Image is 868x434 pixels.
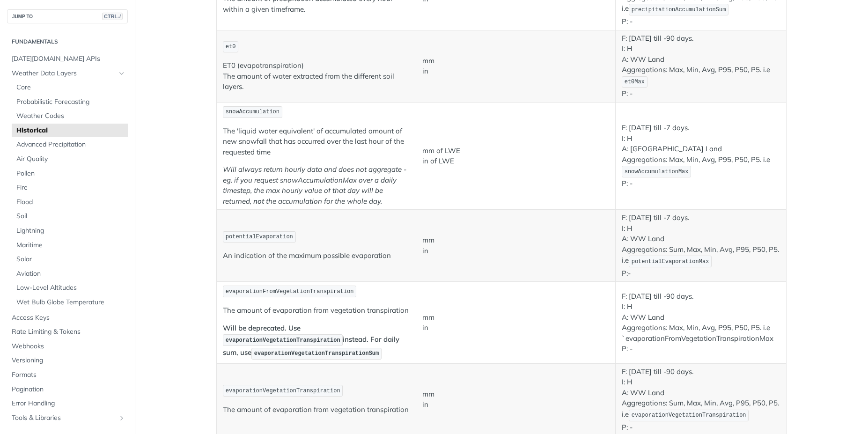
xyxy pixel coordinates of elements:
[12,209,128,223] a: Soil
[12,385,125,394] span: Pagination
[12,252,128,266] a: Solar
[12,327,125,337] span: Rate Limiting & Tokens
[223,250,410,261] p: An indication of the maximum possible evaporation
[266,197,382,206] em: the accumulation for the whole day.
[632,258,709,265] span: potentialEvaporationMax
[7,397,128,411] a: Error Handling
[12,124,128,138] a: Historical
[12,413,116,423] span: Tools & Libraries
[422,235,609,256] p: mm in
[16,97,125,107] span: Probabilistic Forecasting
[16,226,125,235] span: Lightning
[12,138,128,152] a: Advanced Precipitation
[7,383,128,397] a: Pagination
[16,154,125,164] span: Air Quality
[16,269,125,279] span: Aviation
[7,37,128,46] h2: Fundamentals
[7,325,128,339] a: Rate Limiting & Tokens
[12,152,128,166] a: Air Quality
[226,337,340,344] span: evaporationVegetationTranspiration
[226,234,293,240] span: potentialEvaporation
[422,56,609,77] p: mm in
[12,224,128,238] a: Lightning
[12,167,128,181] a: Pollen
[12,195,128,209] a: Flood
[12,342,125,351] span: Webhooks
[12,370,125,380] span: Formats
[622,33,780,99] p: F: [DATE] till -90 days. I: H A: WW Land Aggregations: Max, Min, Avg, P95, P50, P5. i.e P: -
[16,298,125,307] span: Wet Bulb Globe Temperature
[622,291,780,354] p: F: [DATE] till -90 days. I: H A: WW Land Aggregations: Max, Min, Avg, P95, P50, P5. i.e `evaporat...
[422,389,609,410] p: mm in
[422,312,609,333] p: mm in
[622,213,780,279] p: F: [DATE] till -7 days. I: H A: WW Land Aggregations: Sum, Max, Min, Avg, P95, P50, P5. i.e P:-
[223,165,406,206] em: Will always return hourly data and does not aggregate - eg. if you request snowAccumulationMax ov...
[223,126,410,158] p: The 'liquid water equivalent' of accumulated amount of new snowfall that has occurred over the la...
[223,324,399,357] strong: Will be deprecated. Use instead. For daily sum, use
[12,399,125,408] span: Error Handling
[7,9,128,23] button: JUMP TOCTRL-/
[16,198,125,207] span: Flood
[632,7,726,13] span: precipitationAccumulationSum
[16,111,125,121] span: Weather Codes
[12,295,128,309] a: Wet Bulb Globe Temperature
[223,405,410,415] p: The amount of evaporation from vegetation transpiration
[223,60,410,92] p: ET0 (evapotranspiration) The amount of water extracted from the different soil layers.
[16,169,125,178] span: Pollen
[12,356,125,365] span: Versioning
[12,281,128,295] a: Low-Level Altitudes
[254,350,379,357] span: evaporationVegetationTranspirationSum
[12,69,116,78] span: Weather Data Layers
[12,54,125,64] span: [DATE][DOMAIN_NAME] APIs
[226,109,280,115] span: snowAccumulation
[12,81,128,95] a: Core
[226,388,340,394] span: evaporationVegetationTranspiration
[223,305,410,316] p: The amount of evaporation from vegetation transpiration
[102,13,123,20] span: CTRL-/
[118,414,125,422] button: Show subpages for Tools & Libraries
[7,311,128,325] a: Access Keys
[7,353,128,368] a: Versioning
[16,241,125,250] span: Maritime
[7,66,128,81] a: Weather Data LayersHide subpages for Weather Data Layers
[226,288,354,295] span: evaporationFromVegetationTranspiration
[7,368,128,382] a: Formats
[253,197,264,206] strong: not
[12,181,128,195] a: Fire
[16,283,125,293] span: Low-Level Altitudes
[16,183,125,192] span: Fire
[226,44,236,50] span: et0
[422,146,609,167] p: mm of LWE in of LWE
[625,79,645,85] span: et0Max
[12,238,128,252] a: Maritime
[16,140,125,149] span: Advanced Precipitation
[12,95,128,109] a: Probabilistic Forecasting
[16,255,125,264] span: Solar
[16,126,125,135] span: Historical
[625,169,689,175] span: snowAccumulationMax
[632,412,746,419] span: evaporationVegetationTranspiration
[622,367,780,433] p: F: [DATE] till -90 days. I: H A: WW Land Aggregations: Sum, Max, Min, Avg, P95, P50, P5. i.e P: -
[7,339,128,353] a: Webhooks
[7,411,128,425] a: Tools & LibrariesShow subpages for Tools & Libraries
[622,123,780,189] p: F: [DATE] till -7 days. I: H A: [GEOGRAPHIC_DATA] Land Aggregations: Max, Min, Avg, P95, P50, P5....
[7,52,128,66] a: [DATE][DOMAIN_NAME] APIs
[12,313,125,323] span: Access Keys
[12,267,128,281] a: Aviation
[16,83,125,92] span: Core
[16,212,125,221] span: Soil
[12,109,128,123] a: Weather Codes
[118,70,125,77] button: Hide subpages for Weather Data Layers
